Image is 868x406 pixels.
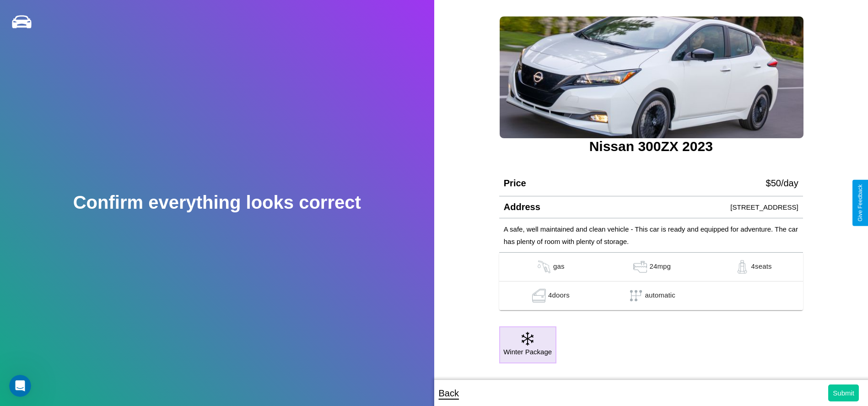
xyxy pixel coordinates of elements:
[504,202,540,212] h4: Address
[751,260,772,274] p: 4 seats
[730,201,798,213] p: [STREET_ADDRESS]
[73,192,361,213] h2: Confirm everything looks correct
[530,289,548,303] img: gas
[828,384,859,401] button: Submit
[631,260,649,274] img: gas
[503,346,552,358] p: Winter Package
[535,260,553,274] img: gas
[9,375,31,397] iframe: Intercom live chat
[649,260,671,274] p: 24 mpg
[645,289,675,303] p: automatic
[499,139,803,154] h3: Nissan 300ZX 2023
[439,385,459,401] p: Back
[548,289,570,303] p: 4 doors
[504,223,798,248] p: A safe, well maintained and clean vehicle - This car is ready and equipped for adventure. The car...
[504,178,526,189] h4: Price
[766,175,798,191] p: $ 50 /day
[499,253,803,310] table: simple table
[553,260,565,274] p: gas
[857,184,863,222] div: Give Feedback
[733,260,751,274] img: gas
